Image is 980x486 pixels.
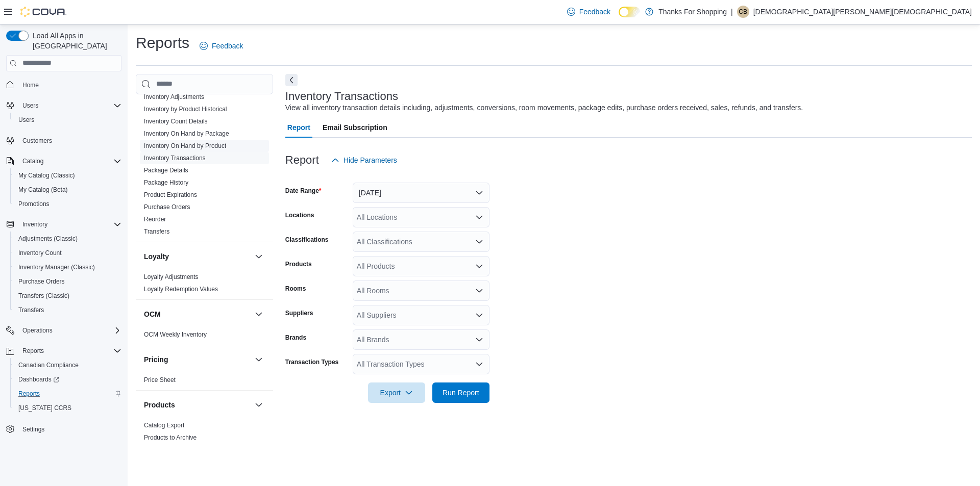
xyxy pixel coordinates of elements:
h1: Reports [136,33,189,53]
button: Users [2,98,126,113]
span: Inventory Count [14,247,121,259]
button: Open list of options [475,336,483,344]
p: [DEMOGRAPHIC_DATA][PERSON_NAME][DEMOGRAPHIC_DATA] [753,6,972,18]
span: Customers [18,134,121,147]
span: Catalog [18,155,121,167]
span: Users [18,99,121,112]
a: Reports [14,388,44,400]
a: Purchase Orders [144,203,190,211]
div: Inventory [136,91,273,242]
a: Inventory by Product Historical [144,106,227,113]
span: Transfers (Classic) [18,292,69,300]
span: Load All Apps in [GEOGRAPHIC_DATA] [29,31,121,51]
button: Products [253,399,265,411]
span: Purchase Orders [14,275,121,288]
label: Products [285,260,312,268]
nav: Complex example [6,73,121,463]
a: Transfers (Classic) [14,290,73,302]
button: Next [285,74,298,86]
a: My Catalog (Classic) [14,169,79,182]
h3: Sales [144,457,163,468]
button: Users [10,113,126,127]
label: Transaction Types [285,358,338,366]
a: OCM Weekly Inventory [144,331,207,338]
span: Operations [22,326,53,335]
h3: Pricing [144,354,168,365]
button: Catalog [2,154,126,168]
span: Inventory Adjustments [144,93,204,101]
span: OCM Weekly Inventory [144,330,207,339]
button: Transfers [10,303,126,317]
button: Settings [2,421,126,436]
button: Operations [18,324,57,337]
span: Email Subscription [323,117,387,138]
a: Settings [18,423,48,436]
button: Promotions [10,197,126,211]
span: Inventory Manager (Classic) [18,263,95,271]
button: OCM [253,308,265,320]
label: Suppliers [285,309,313,317]
span: Inventory Transactions [144,154,206,162]
span: Export [374,382,419,403]
div: OCM [136,328,273,345]
a: Price Sheet [144,376,176,383]
button: My Catalog (Classic) [10,168,126,183]
span: Reports [22,347,44,355]
span: Products to Archive [144,433,197,442]
button: Inventory [2,217,126,232]
span: Reorder [144,215,166,223]
span: Users [14,114,121,126]
button: Inventory Manager (Classic) [10,260,126,274]
button: Run Report [432,382,489,403]
button: Open list of options [475,238,483,246]
label: Date Range [285,187,322,195]
button: Pricing [253,353,265,366]
button: OCM [144,309,251,319]
label: Brands [285,334,306,342]
span: My Catalog (Classic) [18,171,75,180]
a: Catalog Export [144,422,184,429]
span: Loyalty Adjustments [144,273,199,281]
button: Open list of options [475,213,483,221]
span: Reports [14,388,121,400]
span: My Catalog (Beta) [18,186,68,194]
button: Users [18,99,42,112]
a: Feedback [195,36,247,56]
span: Package History [144,178,188,187]
a: Feedback [563,2,615,22]
a: Package Details [144,167,188,174]
a: Customers [18,135,56,147]
button: Export [368,382,425,403]
span: Home [18,79,121,91]
a: Users [14,114,38,126]
a: Products to Archive [144,434,197,441]
a: Loyalty Adjustments [144,273,199,280]
button: Hide Parameters [327,150,401,170]
span: Dashboards [18,375,59,383]
div: Products [136,419,273,448]
a: Package History [144,179,188,186]
span: Inventory [22,220,47,228]
a: Promotions [14,198,54,210]
button: Reports [18,345,48,357]
button: Loyalty [144,251,251,262]
span: Product Expirations [144,191,197,199]
button: Loyalty [253,250,265,263]
span: Price Sheet [144,376,176,384]
button: Inventory Count [10,246,126,260]
a: Loyalty Redemption Values [144,286,218,293]
a: Inventory Manager (Classic) [14,261,99,273]
button: Reports [10,387,126,401]
button: Canadian Compliance [10,358,126,372]
p: | [731,6,733,18]
a: Inventory On Hand by Package [144,130,229,137]
button: Catalog [18,155,47,167]
h3: Inventory Transactions [285,90,398,103]
span: Promotions [18,200,50,208]
span: Inventory by Product Historical [144,105,227,113]
span: Catalog Export [144,421,184,429]
a: Transfers [14,304,48,316]
a: My Catalog (Beta) [14,184,72,196]
span: Home [22,81,39,89]
button: Adjustments (Classic) [10,232,126,246]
